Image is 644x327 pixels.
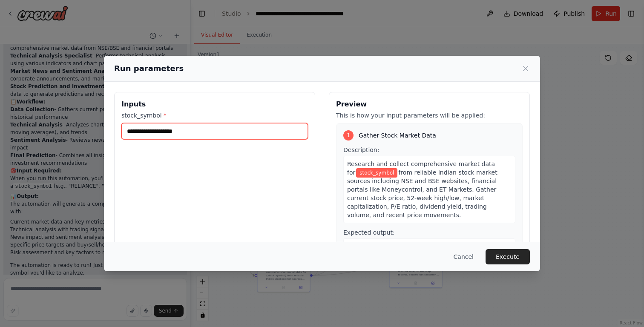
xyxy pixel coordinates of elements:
span: Gather Stock Market Data [359,131,436,140]
span: Expected output: [343,229,395,236]
span: Description: [343,146,379,153]
h2: Run parameters [114,63,184,75]
button: Cancel [447,249,480,264]
span: Research and collect comprehensive market data for [347,161,495,176]
label: stock_symbol [121,111,308,120]
span: Variable: stock_symbol [356,168,397,178]
div: 1 [343,130,354,141]
h3: Preview [336,99,523,109]
span: from reliable Indian stock market sources including NSE and BSE websites, financial portals like ... [347,169,497,218]
button: Execute [486,249,530,264]
p: This is how your input parameters will be applied: [336,111,523,120]
h3: Inputs [121,99,308,109]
